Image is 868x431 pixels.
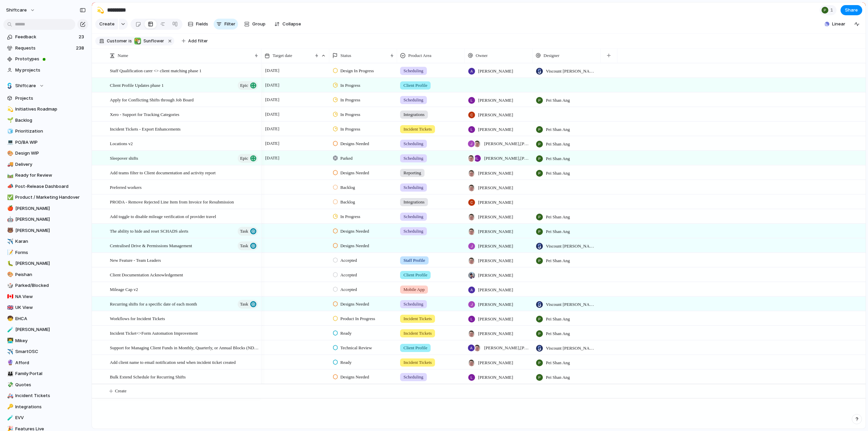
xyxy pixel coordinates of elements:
[478,243,513,250] span: [PERSON_NAME]
[15,139,86,146] span: PO/BA WIP
[478,287,513,293] span: [PERSON_NAME]
[110,110,179,118] span: Xero - Support for Tracking Categories
[478,228,513,235] span: [PERSON_NAME]
[403,126,432,133] span: Incident Tickets
[6,227,13,234] button: 🐻
[15,161,86,168] span: Delivery
[15,82,36,89] span: Shiftcare
[115,388,126,394] span: Create
[252,21,265,27] span: Group
[7,182,12,190] div: 📣
[110,169,216,176] span: Add teams filter to Client documentation and activity report
[129,38,132,44] span: is
[15,194,86,201] span: Product / Marketing Handover
[118,52,128,59] span: Name
[238,300,258,309] button: Task
[110,285,138,293] span: Mileage Cap v2
[15,304,86,311] span: UK View
[240,299,248,309] span: Task
[340,301,369,308] span: Designs Needed
[403,286,425,293] span: Mobile App
[15,282,86,289] span: Parked/Blocked
[340,257,357,264] span: Accepted
[15,315,86,322] span: EHCA
[403,272,427,278] span: Client Profile
[478,257,513,264] span: [PERSON_NAME]
[3,148,88,158] a: 🎨Design WIP
[3,137,88,148] div: 💻PO/BA WIP
[273,52,292,59] span: Target date
[3,104,88,114] a: 💫Initiatives Roadmap
[478,126,513,133] span: [PERSON_NAME]
[110,212,216,220] span: Add toggle to disable mileage verification of provider travel
[15,348,86,355] span: SmartOSC
[15,205,86,212] span: [PERSON_NAME]
[3,369,88,379] div: 👪Family Portal
[7,260,12,268] div: 🐛
[6,139,13,146] button: 💻
[6,293,13,300] button: 🇨🇦
[3,214,88,224] a: 🤖[PERSON_NAME]
[3,5,39,16] button: shiftcare
[6,161,13,168] button: 🚚
[15,106,86,113] span: Initiatives Roadmap
[7,370,12,378] div: 👪
[403,97,423,103] span: Scheduling
[3,126,88,136] div: 🧊Prioritization
[3,115,88,125] a: 🌱Backlog
[3,159,88,170] div: 🚚Delivery
[340,330,352,337] span: Ready
[238,154,258,163] button: Epic
[178,36,212,46] button: Add filter
[340,199,355,205] span: Backlog
[340,213,360,220] span: In Progress
[7,359,12,367] div: 🔮
[3,292,88,302] a: 🇨🇦NA View
[214,19,238,30] button: Filter
[110,300,197,308] span: Recurring shifts for a specific date of each month
[7,238,12,246] div: ✈️
[7,271,12,278] div: 🎨
[240,154,248,163] span: Epic
[263,96,281,104] span: [DATE]
[832,21,845,27] span: Linear
[408,52,431,59] span: Product Area
[15,34,77,40] span: Feedback
[546,126,570,133] span: Pei Shan Ang
[3,203,88,214] a: 🍎[PERSON_NAME]
[546,243,597,250] span: Viscount [PERSON_NAME]
[6,304,13,311] button: 🇬🇧
[110,198,234,205] span: PRODA - Remove Rejected Line Item from Invoice for Resubmission
[15,128,86,135] span: Prioritization
[7,348,12,356] div: ✈️
[241,19,269,30] button: Group
[240,241,248,251] span: Task
[110,96,194,103] span: Apply for Conflicting Shifts through Job Board
[238,227,258,236] button: Task
[3,358,88,368] a: 🔮Afford
[546,68,597,75] span: Viscount [PERSON_NAME]
[546,257,570,264] span: Pei Shan Ang
[15,293,86,300] span: NA View
[263,66,281,75] span: [DATE]
[6,370,13,377] button: 👪
[15,414,86,421] span: EVV
[3,170,88,180] a: 🛤️Ready for Review
[99,21,115,27] span: Create
[845,7,858,14] span: Share
[76,45,85,52] span: 238
[15,45,74,52] span: Requests
[403,213,423,220] span: Scheduling
[3,391,88,401] div: 🚑Incident Tickets
[15,370,86,377] span: Family Portal
[7,249,12,256] div: 📝
[6,128,13,135] button: 🧊
[6,7,27,14] span: shiftcare
[3,314,88,324] div: 🧒EHCA
[478,272,513,279] span: [PERSON_NAME]
[340,272,357,278] span: Accepted
[7,227,12,234] div: 🐻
